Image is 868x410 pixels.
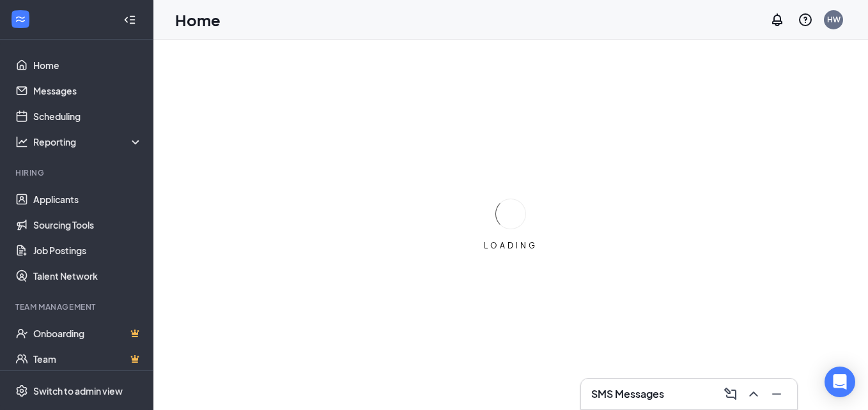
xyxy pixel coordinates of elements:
[33,384,123,397] div: Switch to admin view
[825,367,855,397] div: Open Intercom Messenger
[33,186,143,212] a: Applicants
[770,12,785,27] svg: Notifications
[175,9,221,31] h1: Home
[720,384,741,404] button: ComposeMessage
[479,240,543,251] div: LOADING
[15,301,140,312] div: Team Management
[123,13,136,26] svg: Collapse
[827,14,841,25] div: HW
[33,52,143,78] a: Home
[33,135,143,148] div: Reporting
[746,386,761,402] svg: ChevronUp
[33,212,143,238] a: Sourcing Tools
[766,384,787,404] button: Minimize
[591,387,664,401] h3: SMS Messages
[33,103,143,129] a: Scheduling
[33,78,143,103] a: Messages
[15,167,140,178] div: Hiring
[769,386,784,402] svg: Minimize
[33,238,143,263] a: Job Postings
[15,135,28,148] svg: Analysis
[15,384,28,397] svg: Settings
[14,13,27,26] svg: WorkstreamLogo
[743,384,764,404] button: ChevronUp
[798,12,813,27] svg: QuestionInfo
[33,321,143,346] a: OnboardingCrown
[33,346,143,372] a: TeamCrown
[723,386,738,402] svg: ComposeMessage
[33,263,143,289] a: Talent Network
